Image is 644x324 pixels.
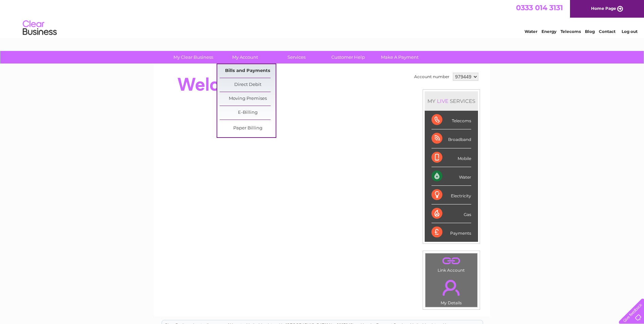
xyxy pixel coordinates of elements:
[622,29,638,34] a: Log out
[541,29,556,34] a: Energy
[431,129,471,148] div: Broadband
[425,91,478,111] div: MY SERVICES
[427,276,476,300] a: .
[162,4,483,33] div: Clear Business is a trading name of Verastar Limited (registered in [GEOGRAPHIC_DATA] No. 3667643...
[320,51,376,64] a: Customer Help
[431,111,471,129] div: Telecoms
[220,78,276,92] a: Direct Debit
[431,204,471,223] div: Gas
[220,106,276,120] a: E-Billing
[431,186,471,204] div: Electricity
[220,122,276,135] a: Paper Billing
[599,29,615,34] a: Contact
[220,92,276,106] a: Moving Premises
[269,51,325,64] a: Services
[431,223,471,241] div: Payments
[165,51,221,64] a: My Clear Business
[560,29,581,34] a: Telecoms
[431,148,471,167] div: Mobile
[427,255,476,267] a: .
[217,51,273,64] a: My Account
[372,51,428,64] a: Make A Payment
[425,274,478,307] td: My Details
[220,64,276,78] a: Bills and Payments
[585,29,595,34] a: Blog
[425,253,478,274] td: Link Account
[431,167,471,186] div: Water
[516,3,563,12] a: 0333 014 3131
[22,18,57,38] img: logo.png
[412,71,451,83] td: Account number
[525,29,537,34] a: Water
[436,98,450,104] div: LIVE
